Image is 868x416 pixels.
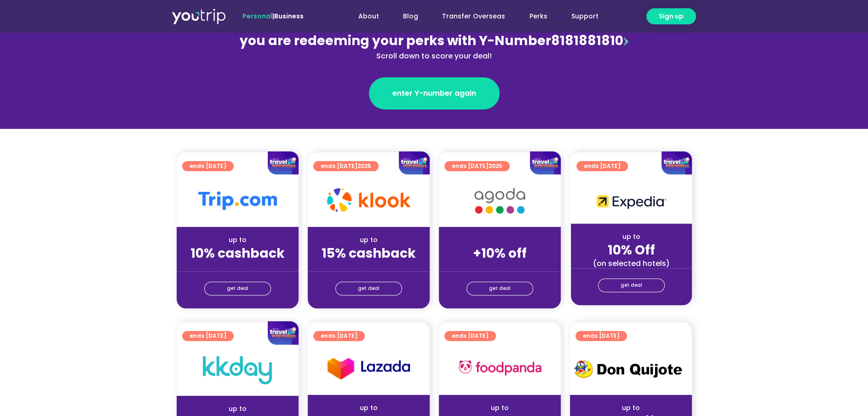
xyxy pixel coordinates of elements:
[190,244,285,262] strong: 10% cashback
[608,241,655,259] strong: 10% Off
[242,12,272,21] span: Personal
[315,403,422,413] div: up to
[335,282,402,295] a: get deal
[240,32,551,50] span: you are redeeming your perks with Y-Number
[452,331,489,341] span: ends [DATE]
[430,8,517,25] a: Transfer Overseas
[578,259,684,268] div: (on selected hotels)
[235,51,634,62] div: Scroll down to score your deal!
[446,262,553,272] div: (for stays only)
[466,282,533,295] a: get deal
[242,12,304,21] span: |
[358,282,379,295] span: get deal
[328,8,610,25] nav: Menu
[575,331,627,341] a: ends [DATE]
[473,244,527,262] strong: +10% off
[491,235,508,244] span: up to
[315,235,422,245] div: up to
[391,8,430,25] a: Blog
[235,31,634,62] div: 8181881810
[346,8,391,25] a: About
[322,244,416,262] strong: 15% cashback
[646,8,696,24] a: Sign up
[578,232,684,242] div: up to
[369,77,500,110] a: enter Y-number again
[315,262,422,272] div: (for stays only)
[517,8,559,25] a: Perks
[204,282,271,295] a: get deal
[184,262,291,272] div: (for stays only)
[583,331,620,341] span: ends [DATE]
[489,282,511,295] span: get deal
[577,403,684,413] div: up to
[184,404,291,414] div: up to
[321,331,357,341] span: ends [DATE]
[227,282,248,295] span: get deal
[659,12,684,21] span: Sign up
[184,235,291,245] div: up to
[392,88,476,99] span: enter Y-number again
[444,331,496,341] a: ends [DATE]
[559,8,610,25] a: Support
[621,279,642,292] span: get deal
[598,278,665,292] a: get deal
[274,12,304,21] a: Business
[446,403,553,413] div: up to
[313,331,365,341] a: ends [DATE]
